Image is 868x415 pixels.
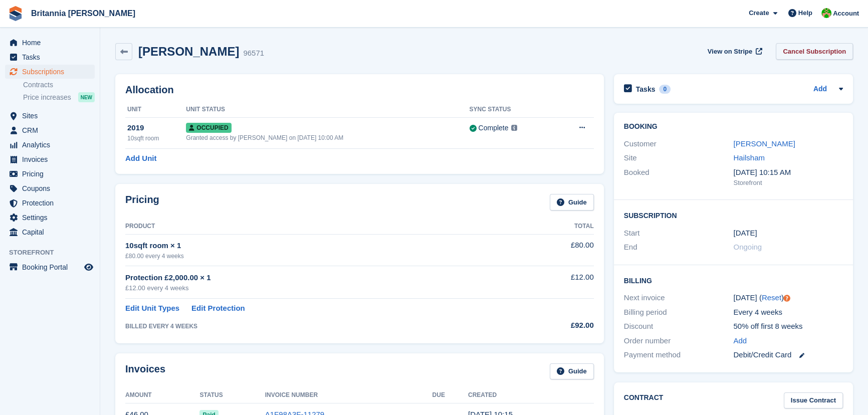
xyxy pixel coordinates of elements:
a: Reset [762,293,781,302]
span: Pricing [22,167,82,181]
div: £92.00 [518,320,594,331]
div: BILLED EVERY 4 WEEKS [125,322,518,331]
time: 2025-07-20 23:00:00 UTC [733,228,757,239]
a: Guide [550,194,594,211]
div: Discount [624,321,734,332]
div: 50% off first 8 weeks [733,321,843,332]
span: CRM [22,123,82,137]
div: Site [624,152,734,164]
span: Home [22,36,82,50]
span: Tasks [22,50,82,64]
th: Product [125,219,518,235]
div: [DATE] ( ) [733,292,843,304]
h2: Allocation [125,84,594,96]
div: 2019 [127,122,186,134]
th: Unit Status [186,102,469,118]
th: Amount [125,387,199,403]
img: Wendy Thorp [821,8,831,18]
h2: Booking [624,123,843,131]
a: Issue Contract [784,392,843,409]
div: 10sqft room × 1 [125,240,518,252]
a: menu [5,152,95,166]
a: Cancel Subscription [776,43,853,60]
div: Debit/Credit Card [733,349,843,361]
h2: Pricing [125,194,159,211]
a: Britannia [PERSON_NAME] [27,5,139,22]
a: Add [733,335,747,347]
span: Help [798,8,812,18]
div: £12.00 every 4 weeks [125,283,518,293]
a: menu [5,181,95,195]
a: Edit Unit Types [125,303,179,314]
span: Booking Portal [22,260,82,274]
h2: Billing [624,275,843,285]
div: 0 [659,85,671,94]
a: menu [5,50,95,64]
a: Edit Protection [191,303,245,314]
span: View on Stripe [708,47,752,57]
a: [PERSON_NAME] [733,139,795,148]
div: Complete [479,123,509,133]
a: menu [5,225,95,239]
a: menu [5,260,95,274]
span: Analytics [22,138,82,152]
div: NEW [78,92,95,102]
span: Settings [22,211,82,225]
a: Guide [550,363,594,380]
a: View on Stripe [704,43,764,60]
a: menu [5,65,95,79]
span: Create [749,8,769,18]
span: Coupons [22,181,82,195]
div: Customer [624,138,734,150]
div: [DATE] 10:15 AM [733,167,843,178]
div: Order number [624,335,734,347]
div: End [624,242,734,253]
a: Hailsham [733,153,765,162]
th: Created [468,387,594,403]
h2: [PERSON_NAME] [138,45,239,58]
img: icon-info-grey-7440780725fd019a000dd9b08b2336e03edf1995a4989e88bcd33f0948082b44.svg [511,125,517,131]
h2: Invoices [125,363,165,380]
span: Account [833,9,859,19]
h2: Subscription [624,210,843,220]
a: menu [5,138,95,152]
h2: Contract [624,392,664,409]
a: menu [5,167,95,181]
a: menu [5,123,95,137]
div: Granted access by [PERSON_NAME] on [DATE] 10:00 AM [186,133,469,142]
th: Invoice Number [265,387,432,403]
th: Due [432,387,468,403]
span: Sites [22,109,82,123]
span: Ongoing [733,243,762,251]
div: Billing period [624,307,734,318]
div: Start [624,228,734,239]
div: Booked [624,167,734,188]
th: Unit [125,102,186,118]
th: Total [518,219,594,235]
span: Subscriptions [22,65,82,79]
span: Occupied [186,123,231,133]
a: Add [813,84,827,95]
a: Contracts [23,80,95,90]
h2: Tasks [636,85,656,94]
a: menu [5,109,95,123]
div: Protection £2,000.00 × 1 [125,272,518,284]
a: Price increases NEW [23,92,95,103]
span: Storefront [9,248,100,258]
span: Protection [22,196,82,210]
div: 96571 [243,48,264,59]
a: menu [5,211,95,225]
span: Invoices [22,152,82,166]
img: stora-icon-8386f47178a22dfd0bd8f6a31ec36ba5ce8667c1dd55bd0f319d3a0aa187defe.svg [8,6,23,21]
div: 10sqft room [127,134,186,143]
a: menu [5,196,95,210]
div: £80.00 every 4 weeks [125,252,518,261]
a: Add Unit [125,153,156,164]
span: Capital [22,225,82,239]
th: Sync Status [470,102,556,118]
span: Price increases [23,93,71,102]
a: menu [5,36,95,50]
div: Storefront [733,178,843,188]
a: Preview store [83,261,95,273]
div: Payment method [624,349,734,361]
